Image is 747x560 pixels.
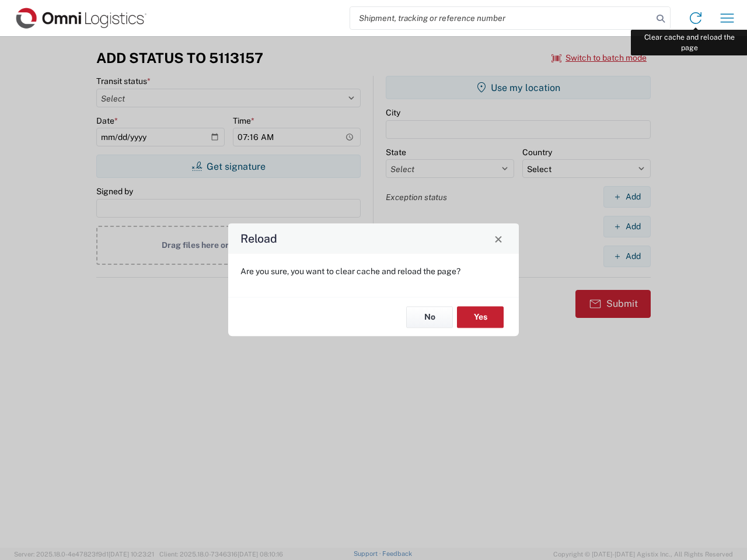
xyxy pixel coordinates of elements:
button: No [406,306,453,328]
button: Close [490,230,507,247]
h4: Reload [240,230,277,247]
input: Shipment, tracking or reference number [350,7,652,29]
p: Are you sure, you want to clear cache and reload the page? [240,266,507,276]
button: Yes [457,306,504,328]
